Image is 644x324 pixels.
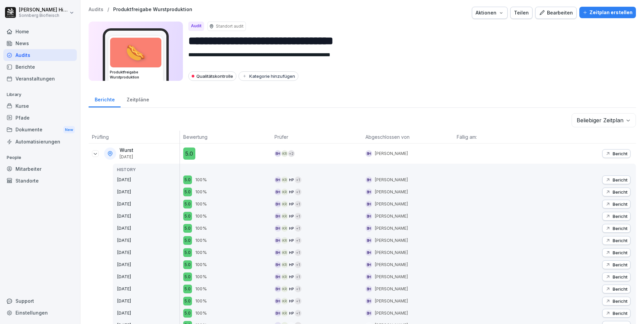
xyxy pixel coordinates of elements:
p: Bewertung [183,133,268,140]
a: Produktfreigabe Wurstproduktion [113,7,192,12]
div: + 1 [295,189,301,195]
p: Bericht [613,262,627,267]
a: Berichte [89,90,121,107]
button: Bericht [602,236,631,245]
div: + 1 [295,310,301,317]
p: [DATE] [117,213,180,220]
div: BH [365,225,372,232]
a: Pfade [3,112,77,124]
div: 5.0 [183,236,192,245]
div: KR [281,225,288,232]
button: Bericht [602,272,631,281]
div: Audits [3,49,77,61]
div: 5.0 [183,297,192,305]
a: Einstellungen [3,307,77,319]
div: + 1 [295,298,301,304]
p: Bericht [613,298,627,304]
button: Bearbeiten [535,7,577,19]
p: [PERSON_NAME] [375,286,408,292]
div: HP [288,310,295,317]
p: [PERSON_NAME] Hinterreither [19,7,68,13]
div: Home [3,26,77,37]
th: Prüfer [271,131,362,143]
div: Zeitpläne [121,90,155,107]
p: Bericht [613,311,627,316]
p: [PERSON_NAME] [375,189,408,195]
p: [PERSON_NAME] [375,177,408,183]
div: 5.0 [183,248,192,257]
a: News [3,37,77,49]
div: HP [288,286,295,292]
div: + 1 [295,176,301,183]
p: / [107,7,109,12]
div: KR [281,201,288,207]
p: Audits [89,7,103,12]
p: [DATE] [117,201,180,207]
div: Mitarbeiter [3,163,77,175]
div: 5.0 [183,148,195,160]
div: KR [281,273,288,280]
div: Zeitplan erstellen [583,9,633,16]
div: BH [275,213,281,220]
div: 5.0 [183,175,192,184]
p: [DATE] [117,189,180,195]
p: [DATE] [117,286,180,292]
p: Bericht [613,226,627,231]
div: Audit [188,22,204,31]
div: HP [288,261,295,268]
button: Bericht [602,212,631,221]
button: Bericht [602,200,631,208]
div: KR [281,298,288,304]
div: BH [365,189,372,195]
div: 5.0 [183,200,192,208]
div: BH [365,201,372,207]
p: [DATE] [117,273,180,280]
div: Aktionen [476,9,504,17]
div: BH [275,189,281,195]
p: 100% [195,213,207,220]
div: BH [275,176,281,183]
div: Automatisierungen [3,136,77,148]
p: Bericht [613,286,627,292]
div: BH [275,225,281,232]
p: Library [3,89,77,100]
p: [DATE] [117,176,180,183]
div: 5.0 [183,260,192,269]
button: Bericht [602,188,631,196]
div: BH [275,237,281,244]
div: KR [281,213,288,220]
div: KR [281,261,288,268]
p: [DATE] [117,298,180,304]
p: People [3,152,77,163]
div: Bearbeiten [539,9,573,17]
div: HP [288,176,295,183]
div: + 1 [295,225,301,232]
div: + 1 [295,249,301,256]
div: Dokumente [3,124,77,136]
p: Wurst [120,148,133,153]
button: Teilen [510,7,533,19]
div: BH [275,201,281,207]
div: HP [288,189,295,195]
p: [PERSON_NAME] [375,250,408,256]
p: 100% [195,298,207,304]
div: HP [288,298,295,304]
div: Kategorie hinzufügen [242,73,295,79]
p: 100% [195,201,207,207]
button: Bericht [602,224,631,233]
div: BH [365,237,372,244]
p: 100% [195,189,207,195]
button: Bericht [602,248,631,257]
div: 5.0 [183,309,192,318]
p: Prüfling [92,133,176,140]
div: 🌭 [110,38,161,67]
div: BH [365,249,372,256]
h3: Produktfreigabe Wurstproduktion [110,70,162,80]
div: BH [365,261,372,268]
button: Kategorie hinzufügen [238,71,298,81]
div: 5.0 [183,285,192,293]
div: + 1 [295,201,301,207]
